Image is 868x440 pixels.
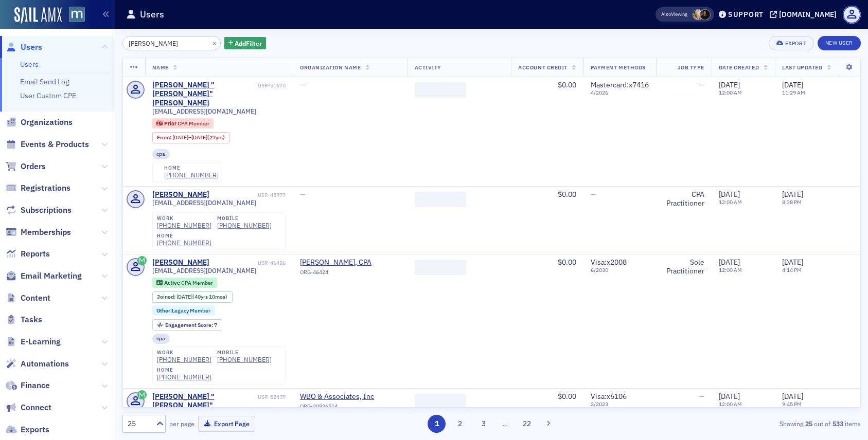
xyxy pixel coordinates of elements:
time: 11:29 AM [782,89,805,96]
button: × [210,38,219,47]
span: Viewing [661,11,687,18]
a: Connect [6,402,51,413]
a: Organizations [6,117,73,128]
span: Rebekah Olson [693,9,703,20]
span: Prior [164,120,178,127]
span: 6 / 2030 [591,267,649,273]
span: Exports [21,424,49,435]
button: 1 [428,415,446,433]
span: Job Type [678,64,704,71]
div: mobile [217,350,272,356]
div: 7 [165,322,217,328]
time: 9:45 PM [782,400,802,408]
span: [EMAIL_ADDRESS][DOMAIN_NAME] [152,267,256,274]
span: WBO & Associates, Inc [300,392,394,401]
a: Automations [6,358,69,370]
a: [PHONE_NUMBER] [217,356,272,363]
a: [PHONE_NUMBER] [157,222,211,229]
a: View Homepage [62,7,85,24]
a: Email Marketing [6,270,82,282]
span: Date Created [719,64,759,71]
button: Export [769,36,813,50]
span: $0.00 [558,258,576,267]
span: Orders [21,161,46,172]
a: Other:Legacy Member [156,307,210,314]
div: mobile [217,215,272,222]
time: 8:38 PM [782,198,802,206]
a: Reports [6,248,50,260]
strong: 533 [830,419,845,428]
div: home [164,165,219,171]
span: Joined : [157,294,176,300]
div: USR-45977 [211,192,286,198]
a: [PERSON_NAME], CPA [300,258,394,267]
div: From: 1997-06-04 00:00:00 [152,132,230,143]
a: [PHONE_NUMBER] [157,239,211,247]
a: Prior CPA Member [156,120,209,126]
button: 2 [451,415,469,433]
a: Users [20,60,39,69]
div: Engagement Score: 7 [152,319,222,331]
div: USR-52497 [258,394,286,400]
span: Name [152,64,169,71]
div: cpa [152,149,170,159]
div: – (27yrs) [172,134,225,141]
span: Memberships [21,227,71,238]
span: Account Credit [518,64,567,71]
span: [DATE] [782,190,803,199]
span: Payment Methods [591,64,646,71]
a: Finance [6,380,50,391]
div: ORG-20926514 [300,403,394,413]
div: work [157,350,211,356]
time: 12:00 AM [719,400,742,408]
img: SailAMX [69,7,85,23]
div: Prior: Prior: CPA Member [152,118,214,129]
div: [DOMAIN_NAME] [779,10,837,19]
span: Events & Products [21,139,89,150]
span: [DATE] [719,190,740,199]
a: Users [6,42,42,53]
span: Last Updated [782,64,822,71]
div: Also [661,11,671,17]
a: SailAMX [14,7,62,24]
input: Search… [122,36,221,50]
span: Content [21,292,50,304]
span: Lauren McDonough [700,9,711,20]
time: 4:14 PM [782,266,802,273]
a: [PERSON_NAME] [152,258,209,267]
a: [PERSON_NAME] [152,190,209,199]
span: CPA Member [181,279,213,286]
a: [PERSON_NAME] "[PERSON_NAME]" [PERSON_NAME] [152,81,256,108]
a: [PERSON_NAME] "[PERSON_NAME]" [PERSON_NAME] [152,392,256,419]
span: [DATE] [719,258,740,267]
span: Reports [21,248,50,260]
span: Automations [21,358,69,370]
time: 12:00 AM [719,198,742,206]
span: [DATE] [719,392,740,401]
div: CPA Practitioner [663,190,704,208]
span: [DATE] [782,258,803,267]
a: Subscriptions [6,205,72,216]
button: [DOMAIN_NAME] [770,11,840,18]
span: [DATE] [782,80,803,89]
a: [PHONE_NUMBER] [157,373,211,381]
button: 3 [474,415,492,433]
span: Connect [21,402,51,413]
span: $0.00 [558,392,576,401]
a: Events & Products [6,139,89,150]
a: User Custom CPE [20,91,76,100]
a: [PHONE_NUMBER] [164,171,219,179]
span: … [498,419,512,428]
span: 2 / 2023 [591,401,649,408]
button: AddFilter [224,37,267,50]
span: Activity [415,64,441,71]
strong: 25 [803,419,814,428]
div: [PHONE_NUMBER] [157,356,211,363]
span: Finance [21,380,50,391]
span: Visa : x2008 [591,258,627,267]
div: work [157,215,211,222]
